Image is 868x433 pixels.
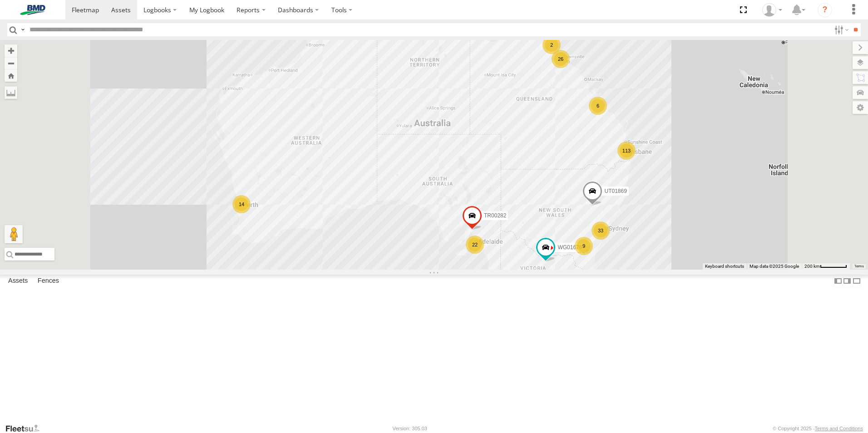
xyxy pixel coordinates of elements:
div: 33 [592,221,610,240]
img: bmd-logo.svg [9,5,56,15]
a: Visit our Website [5,424,47,433]
button: Map scale: 200 km per 56 pixels [802,263,850,270]
label: Dock Summary Table to the Right [843,275,852,288]
label: Map Settings [853,101,868,114]
span: WG01676 [557,244,582,251]
label: Search Filter Options [831,23,850,36]
button: Zoom in [5,44,17,57]
i: ? [818,3,832,17]
button: Zoom Home [5,69,17,82]
button: Keyboard shortcuts [705,263,744,270]
div: Version: 305.03 [393,426,427,431]
label: Fences [33,275,64,287]
label: Search Query [19,23,26,36]
label: Assets [4,275,32,287]
span: 200 km [804,264,820,269]
span: Map data ©2025 Google [750,264,799,269]
div: 6 [589,97,607,115]
a: Terms and Conditions [815,426,863,431]
button: Drag Pegman onto the map to open Street View [5,225,23,243]
label: Measure [5,86,17,99]
label: Dock Summary Table to the Left [833,275,843,288]
a: Terms [854,265,864,268]
div: 22 [466,236,484,254]
label: Hide Summary Table [852,275,861,288]
div: 26 [552,50,570,68]
div: 2 [542,36,561,54]
button: Zoom out [5,57,17,69]
div: 113 [617,142,636,160]
span: TR00282 [484,213,506,219]
div: Simon McClelland [759,3,785,17]
div: 9 [575,237,593,255]
div: 14 [232,195,251,213]
div: © Copyright 2025 - [773,426,863,431]
span: UT01869 [604,188,626,195]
